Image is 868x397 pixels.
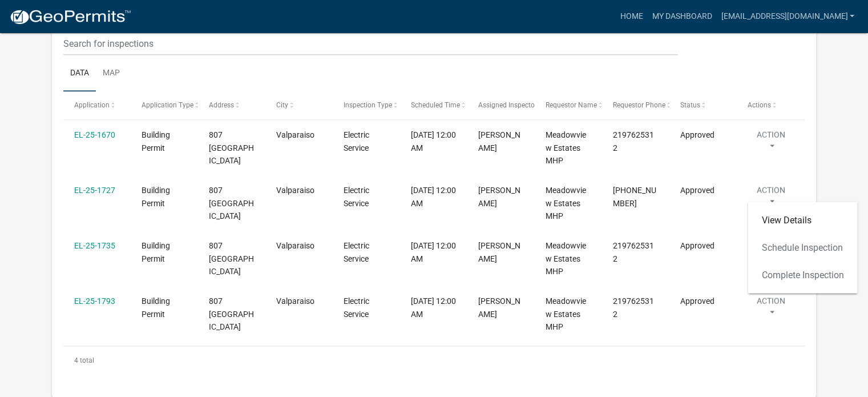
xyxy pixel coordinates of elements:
[613,130,654,153] span: 2197625312
[478,241,520,263] span: Michael Haller
[535,91,602,119] datatable-header-cell: Requestor Name
[478,186,520,208] span: Michael Haller
[142,241,170,263] span: Building Permit
[63,346,805,375] div: 4 total
[74,101,110,109] span: Application
[142,186,170,208] span: Building Permit
[344,186,369,208] span: Electric Service
[680,130,714,139] span: Approved
[265,91,333,119] datatable-header-cell: City
[209,130,254,166] span: 807 Greenfield
[411,101,460,109] span: Scheduled Time
[142,130,170,153] span: Building Permit
[63,91,131,119] datatable-header-cell: Application
[478,130,520,153] span: Michael Haller
[209,241,254,276] span: 807 Greenfield
[647,6,716,27] a: My Dashboard
[209,186,254,221] span: 807 Greenfield
[546,296,586,332] span: Meadowview Estates MHP
[276,241,314,250] span: Valparaiso
[142,296,170,319] span: Building Permit
[276,186,314,195] span: Valparaiso
[333,91,400,119] datatable-header-cell: Inspection Type
[613,241,654,263] span: 2197625312
[680,186,714,195] span: Approved
[344,296,369,319] span: Electric Service
[74,186,115,195] a: EL-25-1727
[716,6,859,27] a: [EMAIL_ADDRESS][DOMAIN_NAME]
[748,206,857,234] a: View Details
[411,186,456,208] span: 09/10/2025, 12:00 AM
[748,295,794,323] button: Action
[602,91,669,119] datatable-header-cell: Requestor Phone
[96,55,127,92] a: Map
[411,241,456,263] span: 09/10/2025, 12:00 AM
[615,6,647,27] a: Home
[748,184,794,212] button: Action
[737,91,804,119] datatable-header-cell: Actions
[478,101,537,109] span: Assigned Inspector
[276,130,314,139] span: Valparaiso
[748,202,857,293] div: Action
[142,101,193,109] span: Application Type
[74,241,115,250] a: EL-25-1735
[613,186,656,208] span: 219-762-5312
[680,241,714,250] span: Approved
[74,296,115,306] a: EL-25-1793
[276,296,314,306] span: Valparaiso
[411,130,456,153] span: 09/10/2025, 12:00 AM
[680,296,714,306] span: Approved
[74,130,115,139] a: EL-25-1670
[63,55,96,92] a: Data
[467,91,535,119] datatable-header-cell: Assigned Inspector
[344,101,392,109] span: Inspection Type
[63,32,678,55] input: Search for inspections
[478,296,520,319] span: Michael Haller
[344,241,369,263] span: Electric Service
[411,296,456,319] span: 09/18/2025, 12:00 AM
[613,296,654,319] span: 2197625312
[748,129,794,157] button: Action
[613,101,665,109] span: Requestor Phone
[669,91,737,119] datatable-header-cell: Status
[748,101,771,109] span: Actions
[198,91,265,119] datatable-header-cell: Address
[209,296,254,332] span: 807 Greenfield
[400,91,467,119] datatable-header-cell: Scheduled Time
[131,91,198,119] datatable-header-cell: Application Type
[344,130,369,153] span: Electric Service
[546,130,586,166] span: Meadowview Estates MHP
[546,101,597,109] span: Requestor Name
[546,241,586,276] span: Meadowview Estates MHP
[546,186,586,221] span: Meadowview Estates MHP
[680,101,700,109] span: Status
[276,101,288,109] span: City
[209,101,234,109] span: Address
